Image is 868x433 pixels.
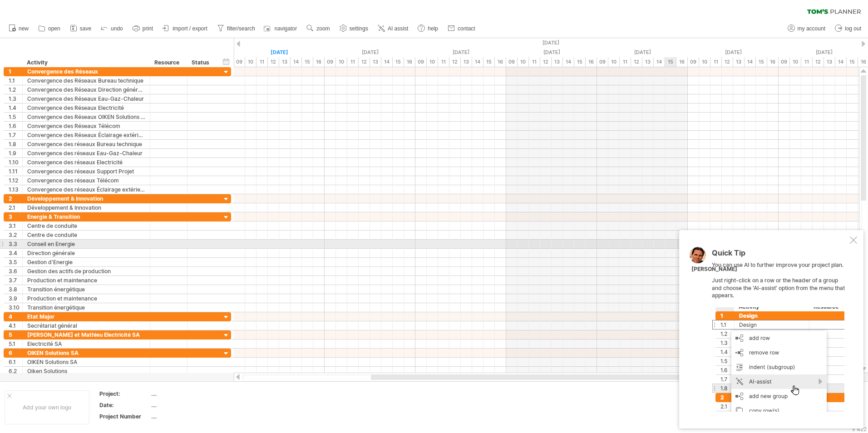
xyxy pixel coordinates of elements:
[393,57,404,67] div: 15
[9,203,22,212] div: 2.1
[9,330,22,339] div: 5
[27,321,145,330] div: Secrétariat général
[427,57,438,67] div: 10
[27,176,145,185] div: Convergence des réseaux Télécom
[36,23,63,34] a: open
[302,57,313,67] div: 15
[518,57,529,67] div: 10
[733,57,745,67] div: 13
[381,57,393,67] div: 14
[27,367,145,375] div: Oiken Solutions
[9,158,22,167] div: 1.10
[27,67,145,76] div: Convergence des Réseaux
[27,103,145,112] div: Convergence des Réseaux Electricité
[160,23,210,34] a: import / export
[5,390,89,424] div: Add your own logo
[27,249,145,257] div: Direction générale
[9,185,22,194] div: 1.13
[9,285,22,294] div: 3.8
[80,25,91,32] span: save
[6,23,31,34] a: new
[27,94,145,103] div: Convergence des Réseaux Eau-Gaz-Chaleur
[9,312,22,321] div: 4
[388,25,408,32] span: AI assist
[27,258,145,266] div: Gestion d'Energie
[316,25,330,32] span: zoom
[712,249,848,261] div: Quick Tip
[27,312,145,321] div: Etat Major
[9,221,22,230] div: 3.1
[27,231,145,239] div: Centre de conduite
[99,413,149,420] div: Project Number
[9,212,22,221] div: 3
[563,57,574,67] div: 14
[370,57,381,67] div: 13
[27,113,145,121] div: Convergence des Réseaux OIKEN Solutions SA
[9,231,22,239] div: 3.2
[712,249,848,412] div: You can use AI to further improve your project plan. Just right-click on a row or the header of a...
[9,103,22,112] div: 1.4
[325,48,415,57] div: Thursday, 2 October 2025
[27,149,145,157] div: Convergence des réseaux Eau-Gaz-Chaleur
[813,57,824,67] div: 12
[268,57,279,67] div: 12
[9,140,22,148] div: 1.8
[9,76,22,85] div: 1.1
[540,57,552,67] div: 12
[631,57,642,67] div: 12
[68,23,94,34] a: save
[833,23,864,34] a: log out
[27,203,145,212] div: Développement & Innovation
[337,23,371,34] a: settings
[404,57,415,67] div: 16
[472,57,483,67] div: 14
[767,57,779,67] div: 16
[27,58,145,67] div: Activity
[9,340,22,348] div: 5.1
[9,303,22,312] div: 3.10
[48,25,60,32] span: open
[710,57,722,67] div: 11
[745,57,756,67] div: 14
[262,23,300,34] a: navigator
[234,48,325,57] div: Wednesday, 1 October 2025
[304,23,332,34] a: zoom
[461,57,472,67] div: 13
[722,57,733,67] div: 12
[27,185,145,194] div: Convergence des réseaux Éclairage extérieur
[586,57,597,67] div: 16
[642,57,654,67] div: 13
[9,131,22,139] div: 1.7
[27,267,145,276] div: Gestion des actifs de production
[99,23,126,34] a: undo
[27,85,145,94] div: Convergence des Réseaux Direction générale
[620,57,631,67] div: 11
[665,57,676,67] div: 15
[99,401,149,409] div: Date:
[173,25,207,32] span: import / export
[325,57,336,67] div: 09
[27,240,145,248] div: Conseil en Energie
[699,57,710,67] div: 10
[428,25,438,32] span: help
[27,140,145,148] div: Convergence des réseaux Bureau technique
[99,390,149,398] div: Project:
[151,390,227,398] div: ....
[27,358,145,366] div: OIKEN Solutions SA
[688,57,699,67] div: 09
[27,158,145,167] div: Convergence des réseaux Electricité
[9,294,22,303] div: 3.9
[9,85,22,94] div: 1.2
[574,57,586,67] div: 15
[336,57,347,67] div: 10
[227,25,255,32] span: filter/search
[27,294,145,303] div: Production et maintenance
[27,167,145,176] div: Convergence des réseaux Support Projet
[27,122,145,130] div: Convergence des Réseaux Télécom
[245,57,256,67] div: 10
[279,57,291,67] div: 13
[798,25,825,32] span: my account
[845,25,861,32] span: log out
[359,57,370,67] div: 12
[9,367,22,375] div: 6.2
